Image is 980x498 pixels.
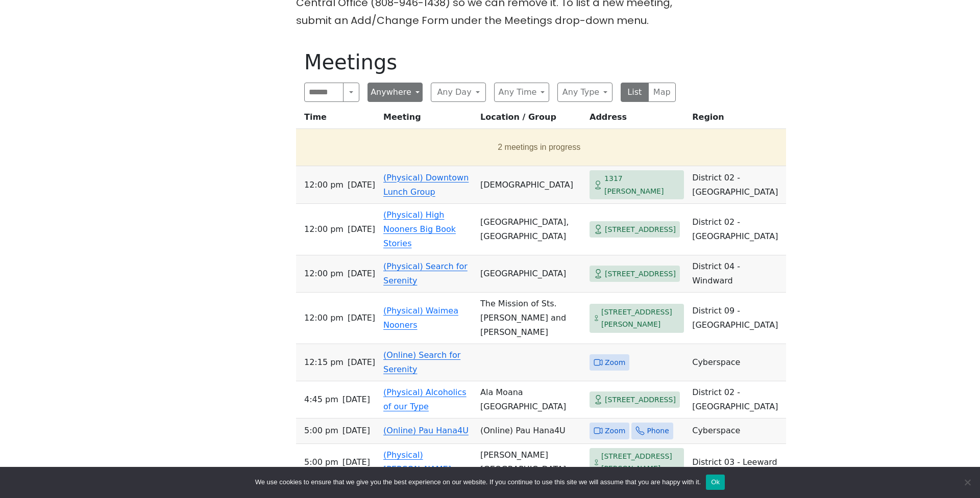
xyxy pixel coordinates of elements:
th: Time [296,110,379,129]
span: Phone [647,425,669,437]
td: (Online) Pau Hana4U [476,418,585,444]
td: District 02 - [GEOGRAPHIC_DATA] [688,204,786,255]
th: Region [688,110,786,129]
button: Any Type [557,83,612,102]
td: District 09 - [GEOGRAPHIC_DATA] [688,293,786,344]
button: Any Day [431,83,486,102]
input: Search [304,83,344,102]
td: District 03 - Leeward [688,444,786,482]
a: (Physical) [PERSON_NAME] [383,450,451,474]
th: Location / Group [476,110,585,129]
td: Ala Moana [GEOGRAPHIC_DATA] [476,381,585,418]
a: (Online) Search for Serenity [383,350,460,374]
th: Meeting [379,110,476,129]
span: 4:45 PM [304,392,338,407]
span: 12:00 PM [304,311,344,325]
a: (Online) Pau Hana4U [383,426,469,435]
span: Zoom [605,356,625,369]
td: [DEMOGRAPHIC_DATA] [476,166,585,204]
span: 12:15 PM [304,355,344,370]
td: [GEOGRAPHIC_DATA], [GEOGRAPHIC_DATA] [476,204,585,255]
span: [STREET_ADDRESS] [605,223,676,236]
button: List [621,83,649,102]
span: [DATE] [348,355,375,370]
span: [STREET_ADDRESS] [605,268,676,280]
span: Zoom [605,425,625,437]
td: District 02 - [GEOGRAPHIC_DATA] [688,381,786,418]
td: District 02 - [GEOGRAPHIC_DATA] [688,166,786,204]
span: 5:00 PM [304,424,338,438]
a: (Physical) Alcoholics of our Type [383,387,467,411]
span: [DATE] [342,424,370,438]
td: [PERSON_NAME][GEOGRAPHIC_DATA] [476,444,585,482]
button: Ok [706,475,725,490]
span: 5:00 PM [304,455,338,469]
td: The Mission of Sts. [PERSON_NAME] and [PERSON_NAME] [476,293,585,344]
span: [DATE] [348,311,375,325]
span: [DATE] [348,267,375,281]
span: We use cookies to ensure that we give you the best experience on our website. If you continue to ... [255,477,701,487]
a: (Physical) Downtown Lunch Group [383,173,469,197]
button: Any Time [494,83,549,102]
td: [GEOGRAPHIC_DATA] [476,255,585,293]
span: [STREET_ADDRESS][PERSON_NAME] [601,450,680,475]
span: [STREET_ADDRESS] [605,394,676,406]
td: Cyberspace [688,418,786,444]
a: (Physical) High Nooners Big Book Stories [383,210,456,248]
span: 12:00 PM [304,222,344,237]
span: [DATE] [348,222,375,237]
button: 2 meetings in progress [300,133,778,162]
span: [DATE] [348,178,375,192]
button: Map [648,83,676,102]
span: [DATE] [342,455,370,469]
button: Anywhere [367,83,423,102]
h1: Meetings [304,50,676,74]
span: [DATE] [342,392,370,407]
a: (Physical) Search for Serenity [383,261,468,285]
span: [STREET_ADDRESS][PERSON_NAME] [601,306,680,331]
td: Cyberspace [688,344,786,381]
span: 12:00 PM [304,178,344,192]
button: Search [343,83,359,102]
span: No [962,477,972,487]
th: Address [585,110,688,129]
span: 1317 [PERSON_NAME] [604,172,680,197]
span: 12:00 PM [304,267,344,281]
a: (Physical) Waimea Nooners [383,306,458,330]
td: District 04 - Windward [688,255,786,293]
